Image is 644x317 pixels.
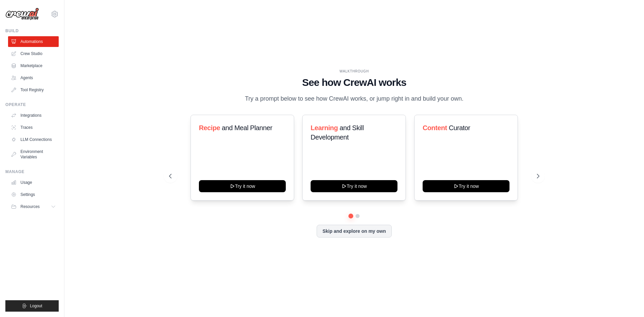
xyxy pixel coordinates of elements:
button: Try it now [423,180,509,192]
a: Usage [8,177,59,188]
button: Try it now [199,180,286,192]
a: Crew Studio [8,48,59,59]
span: and Meal Planner [222,124,272,131]
div: Manage [5,169,59,174]
span: Recipe [199,124,220,131]
a: Automations [8,36,59,47]
span: and Skill Development [311,124,364,141]
a: Marketplace [8,60,59,71]
div: Operate [5,102,59,107]
div: WALKTHROUGH [169,69,539,74]
a: LLM Connections [8,134,59,145]
a: Agents [8,72,59,83]
button: Skip and explore on my own [317,225,391,237]
h1: See how CrewAI works [169,76,539,89]
span: Learning [311,124,338,131]
img: Logo [5,8,39,20]
span: Content [423,124,447,131]
a: Environment Variables [8,146,59,162]
iframe: Chat Widget [610,285,644,317]
a: Settings [8,189,59,200]
span: Logout [30,303,42,309]
a: Integrations [8,110,59,121]
a: Traces [8,122,59,133]
p: Try a prompt below to see how CrewAI works, or jump right in and build your own. [241,94,467,104]
span: Curator [449,124,470,131]
div: Widget de chat [610,285,644,317]
button: Logout [5,300,59,312]
a: Tool Registry [8,85,59,95]
div: Build [5,28,59,34]
span: Resources [20,204,40,209]
button: Resources [8,201,59,212]
button: Try it now [311,180,397,192]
